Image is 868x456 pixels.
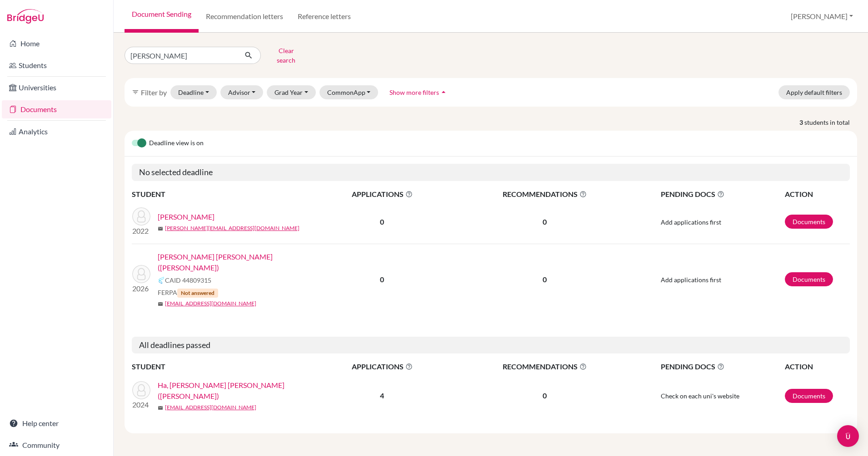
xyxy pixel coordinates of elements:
a: Analytics [2,123,111,141]
a: Documents [785,215,833,229]
a: Students [2,56,111,74]
span: RECOMMENDATIONS [451,189,639,200]
th: STUDENT [132,361,314,373]
p: 2024 [132,399,150,410]
span: CAID 44809315 [165,275,211,285]
img: Nguyen, Phuc Mai Khanh (Sarah) [132,265,150,283]
p: 2022 [132,226,150,236]
th: STUDENT [132,188,314,200]
h5: All deadlines passed [132,337,850,354]
i: filter_list [132,88,139,96]
img: Common App logo [158,277,165,284]
span: mail [158,226,163,231]
i: arrow_drop_up [439,88,448,97]
button: [PERSON_NAME] [787,8,857,25]
a: Documents [785,389,833,403]
input: Find student by name... [125,47,237,64]
b: 0 [380,217,384,226]
span: Add applications first [661,276,721,284]
a: [PERSON_NAME] [158,211,215,222]
a: [EMAIL_ADDRESS][DOMAIN_NAME] [165,299,256,308]
th: ACTION [784,188,850,200]
a: Home [2,34,111,53]
a: [EMAIL_ADDRESS][DOMAIN_NAME] [165,403,256,412]
span: mail [158,301,163,307]
p: 0 [451,274,639,285]
span: PENDING DOCS [661,361,784,372]
img: Ha, Vo Quynh Han (Sarah) [132,381,150,399]
span: FERPA [158,288,218,298]
p: 2026 [132,283,150,294]
b: 0 [380,275,384,284]
button: Grad Year [267,85,316,99]
a: Help center [2,414,111,432]
a: Community [2,436,111,454]
a: [PERSON_NAME] [PERSON_NAME] ([PERSON_NAME]) [158,251,320,273]
button: Clear search [261,44,311,67]
span: Deadline view is on [149,138,204,149]
span: APPLICATIONS [314,189,450,200]
button: CommonApp [319,85,379,99]
a: [PERSON_NAME][EMAIL_ADDRESS][DOMAIN_NAME] [165,224,299,232]
span: RECOMMENDATIONS [451,361,639,372]
p: 0 [451,216,639,227]
p: 0 [451,390,639,401]
button: Apply default filters [778,85,850,99]
strong: 3 [799,118,804,127]
a: Documents [785,272,833,286]
button: Deadline [170,85,217,99]
span: APPLICATIONS [314,361,450,372]
span: Show more filters [389,88,439,96]
img: Marshall, Sarah [132,207,150,226]
span: Not answered [177,289,218,298]
a: Documents [2,100,111,118]
button: Advisor [220,85,264,99]
button: Show more filtersarrow_drop_up [382,85,456,99]
b: 4 [380,391,384,400]
img: Bridge-U [7,9,44,24]
div: Open Intercom Messenger [837,425,859,447]
th: ACTION [784,361,850,373]
span: Check on each uni's website [661,392,739,400]
h5: No selected deadline [132,164,850,181]
span: Filter by [141,88,167,97]
span: Add applications first [661,218,721,226]
span: mail [158,405,163,411]
span: PENDING DOCS [661,189,784,200]
a: Ha, [PERSON_NAME] [PERSON_NAME] ([PERSON_NAME]) [158,380,320,402]
span: students in total [804,118,857,127]
a: Universities [2,78,111,97]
